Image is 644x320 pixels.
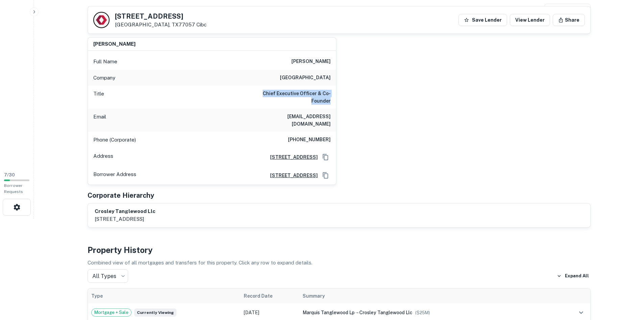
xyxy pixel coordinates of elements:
p: [STREET_ADDRESS] [95,215,156,223]
span: 7 / 30 [4,172,15,177]
p: [GEOGRAPHIC_DATA], TX77057 [115,22,207,28]
span: marquis tanglewood lp [303,310,355,315]
span: Mortgage + Sale [92,309,131,316]
h5: [STREET_ADDRESS] [115,13,207,20]
p: Borrower Address [93,170,136,180]
h6: [PHONE_NUMBER] [288,136,331,144]
iframe: Chat Widget [610,266,644,298]
h6: crosley tanglewood llc [95,208,156,215]
a: Cibc [196,22,207,27]
span: Borrower Requests [4,183,23,194]
h4: Property History [88,244,591,256]
th: Summary [299,289,560,303]
button: Copy Address [320,170,331,180]
a: View Lender [510,14,550,26]
p: Address [93,152,113,162]
p: Full Name [93,58,117,66]
h4: Buyer Details [88,4,140,16]
th: Record Date [240,289,299,303]
p: Title [93,90,104,105]
a: [STREET_ADDRESS] [265,153,318,161]
button: Share [553,14,585,26]
span: Currently viewing [134,308,176,317]
button: Expand All [555,271,591,281]
h6: [GEOGRAPHIC_DATA] [280,74,331,82]
p: Company [93,74,115,82]
h6: Chief Executive Officer & Co-Founder [249,90,331,105]
h6: [PERSON_NAME] [93,40,136,48]
button: Save Lender [458,14,507,26]
div: → [303,309,556,316]
span: crosley tanglewood llc [359,310,412,315]
div: All Types [88,269,128,283]
h5: Corporate Hierarchy [88,190,154,200]
span: ($ 25M ) [415,310,430,315]
button: expand row [575,307,587,318]
h6: [EMAIL_ADDRESS][DOMAIN_NAME] [249,113,331,128]
th: Type [88,289,240,303]
a: [STREET_ADDRESS] [265,172,318,179]
h6: [PERSON_NAME] [291,58,331,66]
p: Email [93,113,106,128]
p: Combined view of all mortgages and transfers for this property. Click any row to expand details. [88,259,591,267]
p: Phone (Corporate) [93,136,136,144]
button: Copy Address [320,152,331,162]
